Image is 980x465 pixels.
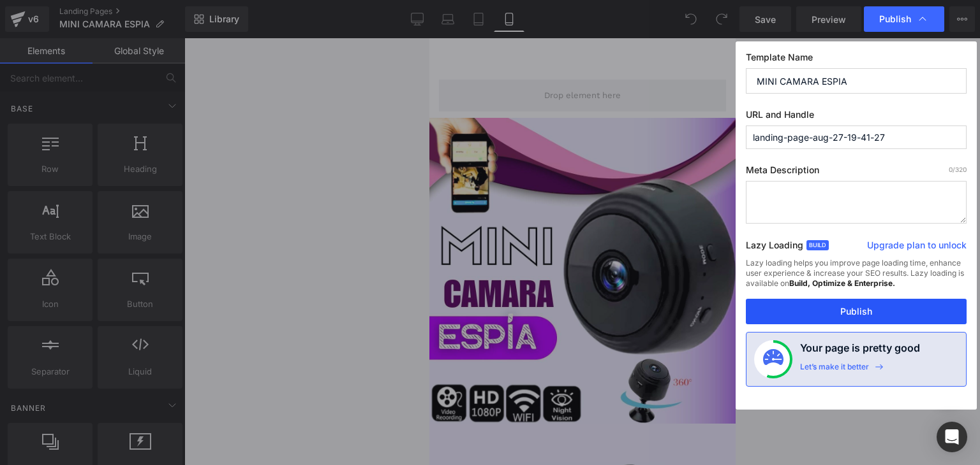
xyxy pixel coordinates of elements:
div: Open Intercom Messenger [937,422,967,452]
span: Publish [879,13,911,25]
strong: Build, Optimize & Enterprise. [789,278,895,288]
span: 0 [949,166,953,173]
h4: Your page is pretty good [800,340,920,362]
label: URL and Handle [746,109,967,125]
span: Build [806,240,829,250]
label: Meta Description [746,164,967,181]
a: Upgrade plan to unlock [867,239,967,257]
label: Template Name [746,52,967,68]
button: Publish [746,299,967,324]
span: /320 [949,166,967,173]
img: onboarding-status.svg [763,349,783,369]
div: Let’s make it better [800,362,869,378]
div: Lazy loading helps you improve page loading time, enhance user experience & increase your SEO res... [746,258,967,299]
label: Lazy Loading [746,237,803,258]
